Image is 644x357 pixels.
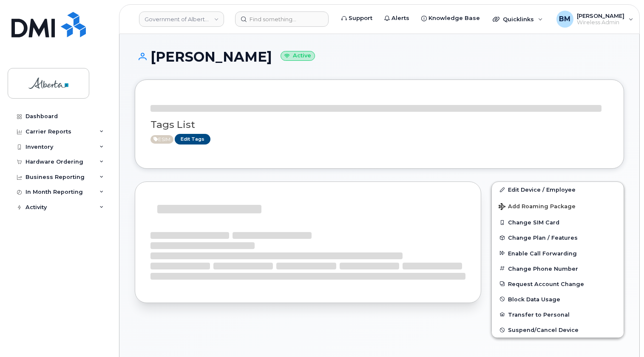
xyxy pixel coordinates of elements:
[492,215,624,230] button: Change SIM Card
[508,235,578,241] span: Change Plan / Features
[492,276,624,292] button: Request Account Change
[281,51,315,61] small: Active
[508,250,577,256] span: Enable Call Forwarding
[175,134,210,144] a: Edit Tags
[492,197,624,215] button: Add Roaming Package
[150,135,173,144] span: Active
[492,322,624,337] button: Suspend/Cancel Device
[492,261,624,276] button: Change Phone Number
[508,327,579,333] span: Suspend/Cancel Device
[492,307,624,322] button: Transfer to Personal
[135,49,624,64] h1: [PERSON_NAME]
[492,292,624,307] button: Block Data Usage
[492,230,624,245] button: Change Plan / Features
[150,119,608,130] h3: Tags List
[492,246,624,261] button: Enable Call Forwarding
[492,182,624,197] a: Edit Device / Employee
[499,203,576,211] span: Add Roaming Package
